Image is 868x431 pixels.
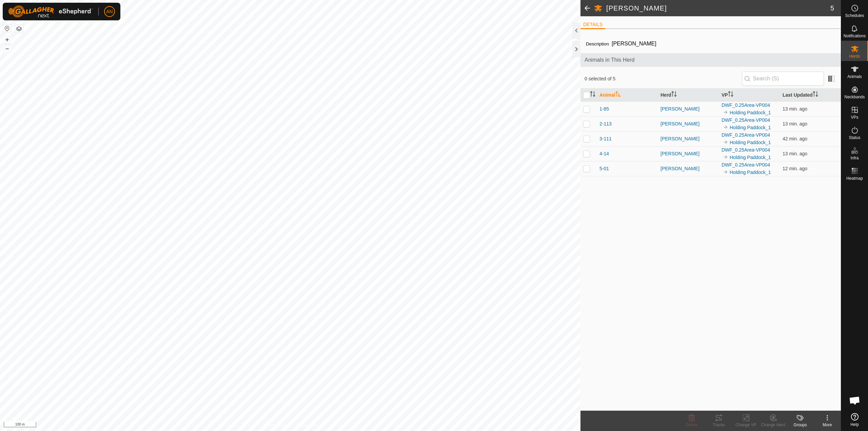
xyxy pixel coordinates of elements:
[599,135,612,142] span: 3-111
[660,135,716,142] div: [PERSON_NAME]
[849,54,860,58] span: Herds
[783,136,807,141] span: Sep 30, 2025, 10:34 AM
[15,25,23,33] button: Map Layers
[728,92,733,98] p-sorticon: Activate to sort
[851,115,858,119] span: VPs
[722,162,770,168] a: DWF_0.25Area-VP004
[106,8,113,15] span: AN
[597,89,658,102] th: Animal
[730,170,771,175] a: Holding Paddock_1
[846,176,863,180] span: Heatmap
[3,44,11,53] button: –
[609,38,659,49] span: [PERSON_NAME]
[722,132,770,138] a: DWF_0.25Area-VP004
[723,169,728,175] img: to
[599,165,609,172] span: 5-01
[599,150,609,157] span: 4-14
[3,24,11,33] button: Reset Map
[722,117,770,123] a: DWF_0.25Area-VP004
[599,105,609,113] span: 1-85
[580,21,605,29] li: DETAILS
[783,166,807,171] span: Sep 30, 2025, 11:04 AM
[730,125,771,130] a: Holding Paddock_1
[723,124,728,130] img: to
[671,92,677,98] p-sorticon: Activate to sort
[660,150,716,157] div: [PERSON_NAME]
[615,92,621,98] p-sorticon: Activate to sort
[844,95,865,99] span: Neckbands
[722,147,770,153] a: DWF_0.25Area-VP004
[759,422,787,428] div: Change Herd
[783,121,807,126] span: Sep 30, 2025, 11:03 AM
[845,390,865,411] div: Open chat
[850,156,859,160] span: Infra
[730,140,771,145] a: Holding Paddock_1
[660,165,716,172] div: [PERSON_NAME]
[849,136,860,140] span: Status
[585,75,742,82] span: 0 selected of 5
[723,110,728,115] img: to
[844,34,866,38] span: Notifications
[722,102,770,108] a: DWF_0.25Area-VP004
[263,422,289,428] a: Privacy Policy
[686,423,698,427] span: Delete
[847,75,862,79] span: Animals
[787,422,814,428] div: Groups
[813,92,818,98] p-sorticon: Activate to sort
[783,151,807,156] span: Sep 30, 2025, 11:03 AM
[297,422,317,428] a: Contact Us
[599,120,612,128] span: 2-113
[719,89,780,102] th: VP
[660,105,716,113] div: [PERSON_NAME]
[705,422,732,428] div: Tracks
[585,56,837,64] span: Animals in This Herd
[730,110,771,115] a: Holding Paddock_1
[780,89,841,102] th: Last Updated
[586,41,609,46] label: Description
[660,120,716,128] div: [PERSON_NAME]
[850,423,859,427] span: Help
[590,92,595,98] p-sorticon: Activate to sort
[732,422,759,428] div: Change VP
[830,3,834,13] span: 5
[606,4,830,12] h2: [PERSON_NAME]
[783,106,807,112] span: Sep 30, 2025, 11:03 AM
[845,14,864,18] span: Schedules
[8,5,93,18] img: Gallagher Logo
[658,89,719,102] th: Herd
[742,72,824,86] input: Search (S)
[814,422,841,428] div: More
[730,155,771,160] a: Holding Paddock_1
[723,154,728,160] img: to
[723,139,728,145] img: to
[3,36,11,44] button: +
[841,410,868,429] a: Help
